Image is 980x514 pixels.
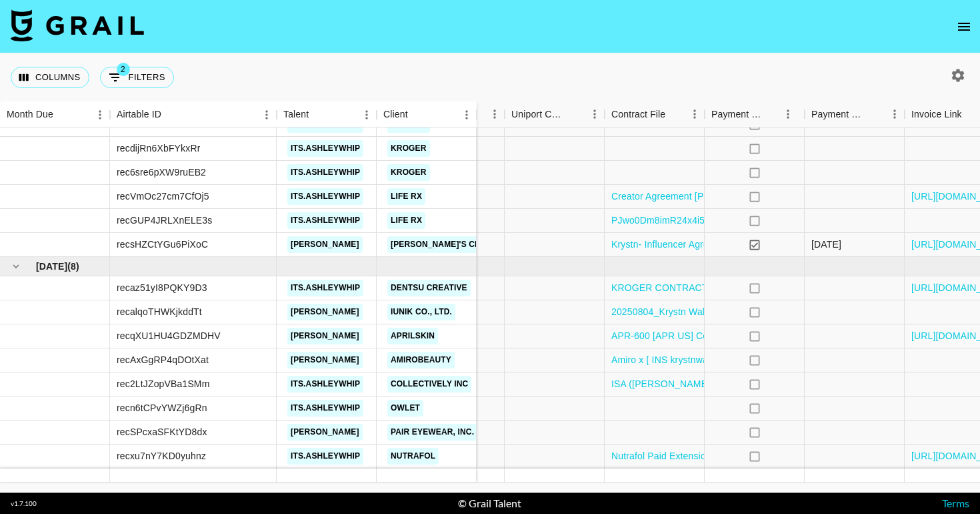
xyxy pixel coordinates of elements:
a: Life RX [387,188,425,205]
div: Client [377,101,477,127]
button: Sort [665,105,684,123]
div: Airtable ID [117,101,161,127]
a: its.ashleywhip [287,164,363,181]
div: recSPcxaSFKtYD8dx [117,425,207,439]
a: Life RX [387,212,425,229]
div: Contract File [605,101,705,127]
button: Sort [53,105,72,124]
div: Airtable ID [110,101,277,127]
div: recqXU1HU4GDZMDHV [117,329,221,342]
div: Payment Sent Date [805,101,905,127]
div: Talent [283,101,309,127]
button: Menu [885,104,905,124]
div: Uniport Contact Email [505,101,605,127]
div: recdijRn6XbFYkxRr [117,142,200,155]
div: recaz51yI8PQKY9D3 [117,281,207,294]
button: Show filters [100,67,174,88]
a: Owlet [387,400,423,417]
a: its.ashleywhip [287,448,363,465]
a: [PERSON_NAME] [287,424,363,441]
a: Terms [942,497,969,509]
button: Menu [485,104,505,124]
div: Payment Sent [711,101,763,127]
a: its.ashleywhip [287,188,363,205]
div: recn6tCPvYWZj6gRn [117,401,207,415]
div: recGUP4JRLXnELE3s [117,214,212,227]
a: Krystn- Influencer Agreement Addendum [DATE].pdf [611,238,832,251]
a: its.ashleywhip [287,400,363,417]
a: ISA ([PERSON_NAME] and Collectively - Dove Self Esteem Project 2025) [DATE].pdf [611,377,973,391]
button: Sort [161,105,180,124]
div: recalqoTHWKjkddTt [117,305,202,318]
div: recVmOc27cm7CfOj5 [117,190,209,203]
span: [DATE] [36,260,67,273]
a: Nutrafol [387,448,439,465]
a: its.ashleywhip [287,212,363,229]
a: [PERSON_NAME] [287,304,363,320]
div: rec6sre6pXW9ruEB2 [117,166,206,179]
button: Sort [566,105,585,123]
a: its.ashleywhip [287,280,363,296]
a: KROGER CONTRACT 2 2.pdf [611,281,739,294]
button: Select columns [11,67,89,88]
a: Kroger [387,140,430,157]
button: Sort [408,105,427,124]
button: Menu [257,105,277,125]
button: Menu [685,104,705,124]
a: Dentsu Creative [387,280,471,296]
a: Amiro x [ INS krystnwalmsley] Influencer Agreement-0826.pdf [611,353,871,366]
button: open drawer [951,13,977,40]
div: recxu7nY7KD0yuhnz [117,449,206,463]
a: amirobeauty [387,352,455,368]
a: Kroger [387,164,430,181]
button: Menu [778,104,798,124]
div: Payment Sent Date [811,101,866,127]
button: Sort [763,105,782,123]
a: [PERSON_NAME] [287,328,363,344]
a: Pair Eyewear, Inc. [387,424,477,441]
div: Invoice Link [911,101,962,127]
div: recAxGgRP4qDOtXat [117,353,209,366]
a: its.ashleywhip [287,140,363,157]
a: APR-600 [APR US] Content Usage Agreement_Krystn copy.pdf [611,329,879,342]
a: its.ashleywhip [287,376,363,393]
a: [PERSON_NAME] [287,236,363,253]
button: Menu [357,105,377,125]
a: Creator Agreement [PERSON_NAME] x LifeRX copy.pdf [611,190,849,203]
div: Client [383,101,408,127]
a: [PERSON_NAME] [287,352,363,368]
div: rec2LtJZopVBa1SMm [117,377,210,391]
a: 20250804_Krystn Walmsley_IUNIK August Collaboration.pdf [611,305,867,318]
div: Payment Sent [705,101,805,127]
div: © Grail Talent [458,497,521,510]
div: 21/07/2025 [811,238,841,251]
div: recsHZCtYGu6PiXoC [117,238,208,251]
a: Collectively Inc [387,376,471,393]
a: [PERSON_NAME]'s Choice [387,236,504,253]
button: Menu [457,105,477,125]
div: Invoice Notes [405,101,505,127]
button: Menu [585,104,605,124]
button: Sort [866,105,885,123]
div: Month Due [7,101,53,127]
button: hide children [7,257,25,276]
div: Uniport Contact Email [511,101,566,127]
span: 2 [117,63,130,76]
span: ( 8 ) [67,260,79,273]
a: IUNIK Co., Ltd. [387,304,455,320]
a: APRILSKIN [387,328,438,344]
img: Grail Talent [11,9,144,41]
button: Sort [309,105,327,124]
div: Contract File [611,101,665,127]
div: Talent [277,101,377,127]
button: Menu [90,105,110,125]
div: v 1.7.100 [11,499,37,508]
